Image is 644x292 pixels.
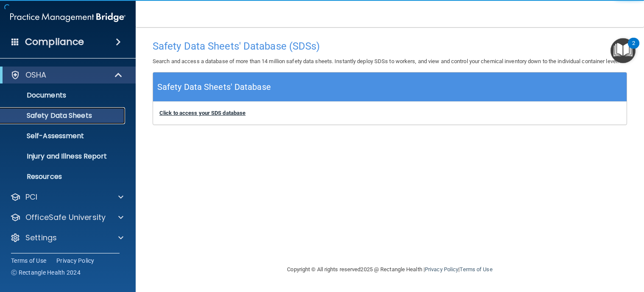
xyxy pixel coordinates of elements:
a: OSHA [10,70,123,80]
p: Self-Assessment [6,132,121,140]
a: Settings [10,233,123,243]
p: PCI [25,192,37,202]
a: Privacy Policy [425,266,458,273]
a: Terms of Use [11,256,46,265]
a: Terms of Use [460,266,492,273]
h4: Safety Data Sheets' Database (SDSs) [153,41,627,52]
a: Click to access your SDS database [159,110,245,116]
p: Injury and Illness Report [6,152,121,161]
div: 2 [632,43,635,54]
span: Ⓒ Rectangle Health 2024 [11,268,81,277]
h5: Safety Data Sheets' Database [157,80,271,95]
p: Documents [6,91,121,100]
a: PCI [10,192,123,202]
button: Open Resource Center, 2 new notifications [611,38,636,63]
p: Resources [6,172,121,181]
p: OSHA [25,70,47,80]
p: OfficeSafe University [25,212,106,222]
a: OfficeSafe University [10,212,123,222]
div: Copyright © All rights reserved 2025 @ Rectangle Health | | [235,256,545,283]
p: Search and access a database of more than 14 million safety data sheets. Instantly deploy SDSs to... [153,56,627,67]
h4: Compliance [25,36,84,48]
p: Safety Data Sheets [6,111,121,120]
a: Privacy Policy [56,256,95,265]
p: Settings [25,233,57,243]
img: PMB logo [10,9,125,26]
